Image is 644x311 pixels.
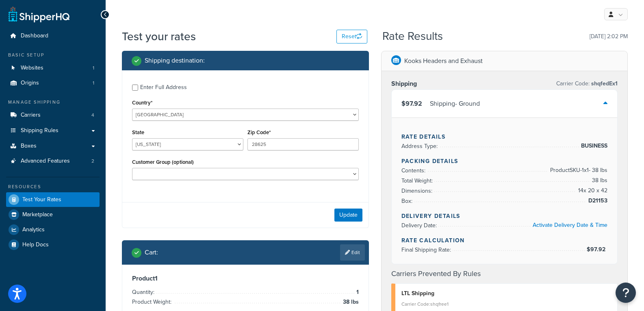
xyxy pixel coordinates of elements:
[401,176,435,185] span: Total Weight:
[6,76,100,91] li: Origins
[404,55,483,67] p: Kooks Headers and Exhaust
[145,57,205,64] h2: Shipping destination :
[93,80,94,87] span: 1
[22,241,49,248] span: Help Docs
[556,78,618,89] p: Carrier Code:
[22,196,61,203] span: Test Your Rates
[590,79,618,88] span: shqfedEx1
[401,166,427,175] span: Contents:
[391,80,417,88] h3: Shipping
[401,99,422,108] span: $97.92
[6,76,100,91] a: Origins1
[336,30,367,43] button: Reset
[586,196,607,206] span: D21153
[132,159,194,165] label: Customer Group (optional)
[401,288,611,299] div: LTL Shipping
[21,158,70,165] span: Advanced Features
[21,143,37,150] span: Boxes
[430,98,480,109] div: Shipping - Ground
[587,245,607,254] span: $97.92
[548,165,607,175] span: Product SKU-1 x 1 - 38 lbs
[21,127,59,134] span: Shipping Rules
[354,287,359,297] span: 1
[132,85,138,91] input: Enter Full Address
[21,112,41,119] span: Carriers
[247,129,271,135] label: Zip Code*
[21,80,39,87] span: Origins
[533,221,607,229] a: Activate Delivery Date & Time
[132,298,173,306] span: Product Weight:
[140,82,187,93] div: Enter Full Address
[401,298,611,310] div: Carrier Code: shqfree1
[6,222,100,237] a: Analytics
[6,123,100,138] a: Shipping Rules
[401,133,608,141] h4: Rate Details
[22,211,53,218] span: Marketplace
[6,61,100,76] a: Websites1
[616,283,636,303] button: Open Resource Center
[579,141,607,151] span: BUSINESS
[401,212,608,220] h4: Delivery Details
[6,207,100,222] a: Marketplace
[132,274,359,283] h3: Product 1
[401,187,434,195] span: Dimensions:
[401,197,414,205] span: Box:
[132,100,152,106] label: Country*
[576,186,607,196] span: 14 x 20 x 42
[6,61,100,76] li: Websites
[334,209,362,222] button: Update
[401,142,440,150] span: Address Type:
[401,221,439,230] span: Delivery Date:
[91,112,94,119] span: 4
[590,31,628,42] p: [DATE] 2:02 PM
[6,108,100,123] li: Carriers
[132,288,156,296] span: Quantity:
[6,108,100,123] a: Carriers4
[6,192,100,207] a: Test Your Rates
[401,246,453,254] span: Final Shipping Rate:
[145,249,158,256] h2: Cart :
[6,99,100,106] div: Manage Shipping
[391,268,618,279] h4: Carriers Prevented By Rules
[6,154,100,169] li: Advanced Features
[6,28,100,43] a: Dashboard
[341,297,359,307] span: 38 lbs
[22,226,45,233] span: Analytics
[91,158,94,165] span: 2
[21,65,43,72] span: Websites
[132,129,144,135] label: State
[6,183,100,190] div: Resources
[21,33,48,39] span: Dashboard
[6,52,100,59] div: Basic Setup
[93,65,94,72] span: 1
[401,236,608,245] h4: Rate Calculation
[590,176,607,185] span: 38 lbs
[401,157,608,165] h4: Packing Details
[6,139,100,154] a: Boxes
[6,237,100,252] a: Help Docs
[122,28,196,44] h1: Test your rates
[382,30,443,43] h2: Rate Results
[340,244,365,261] a: Edit
[6,154,100,169] a: Advanced Features2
